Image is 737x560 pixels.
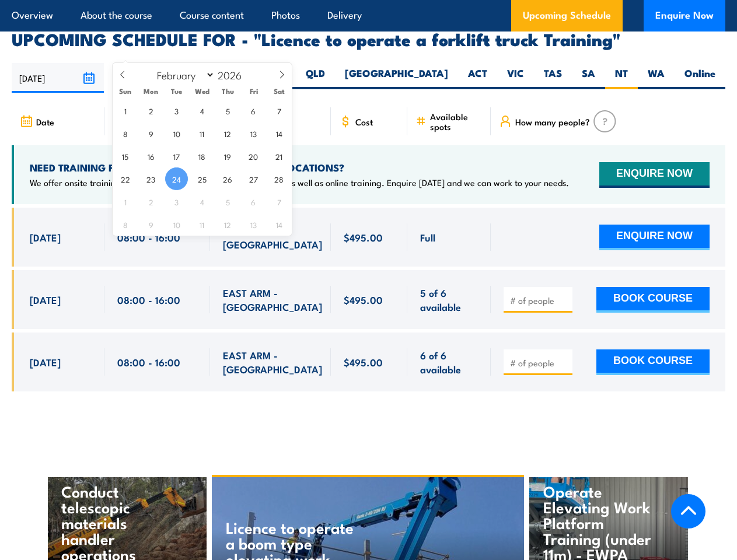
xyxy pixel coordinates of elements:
[344,293,383,306] span: $495.00
[458,66,497,89] label: ACT
[510,357,568,369] input: # of people
[267,87,292,95] span: Sat
[165,145,188,167] span: February 17, 2026
[515,117,590,127] span: How many people?
[165,190,188,213] span: March 3, 2026
[191,99,214,122] span: February 4, 2026
[114,99,137,122] span: February 1, 2026
[605,66,638,89] label: NT
[190,87,215,95] span: Wed
[572,66,605,89] label: SA
[117,230,180,244] span: 08:00 - 16:00
[30,177,569,188] p: We offer onsite training, training at our centres, multisite solutions as well as online training...
[268,122,291,145] span: February 14, 2026
[114,167,137,190] span: February 22, 2026
[242,213,265,236] span: March 13, 2026
[191,145,214,167] span: February 18, 2026
[36,117,54,127] span: Date
[114,122,137,145] span: February 8, 2026
[138,87,164,95] span: Mon
[596,349,710,375] button: BOOK COURSE
[420,348,477,376] span: 6 of 6 available
[30,293,61,306] span: [DATE]
[216,190,239,213] span: March 5, 2026
[117,355,180,369] span: 08:00 - 16:00
[139,122,162,145] span: February 9, 2026
[216,145,239,167] span: February 19, 2026
[223,286,322,313] span: EAST ARM - [GEOGRAPHIC_DATA]
[296,66,335,89] label: QLD
[268,190,291,213] span: March 7, 2026
[216,99,239,122] span: February 5, 2026
[420,286,477,313] span: 5 of 6 available
[12,31,725,46] h2: UPCOMING SCHEDULE FOR - "Licence to operate a forklift truck Training"
[30,230,61,244] span: [DATE]
[165,167,188,190] span: February 24, 2026
[430,111,483,131] span: Available spots
[241,87,267,95] span: Fri
[638,66,675,89] label: WA
[113,87,138,95] span: Sun
[114,213,137,236] span: March 8, 2026
[165,99,188,122] span: February 3, 2026
[223,348,322,376] span: EAST ARM - [GEOGRAPHIC_DATA]
[12,63,104,93] input: From date
[114,190,137,213] span: March 1, 2026
[191,122,214,145] span: February 11, 2026
[216,167,239,190] span: February 26, 2026
[344,230,383,244] span: $495.00
[497,66,534,89] label: VIC
[30,355,61,369] span: [DATE]
[216,213,239,236] span: March 12, 2026
[191,213,214,236] span: March 11, 2026
[139,213,162,236] span: March 9, 2026
[139,167,162,190] span: February 23, 2026
[675,66,725,89] label: Online
[268,99,291,122] span: February 7, 2026
[117,293,180,306] span: 08:00 - 16:00
[139,190,162,213] span: March 2, 2026
[599,162,710,188] button: ENQUIRE NOW
[215,87,241,95] span: Thu
[268,213,291,236] span: March 14, 2026
[242,122,265,145] span: February 13, 2026
[344,355,383,369] span: $495.00
[191,167,214,190] span: February 25, 2026
[30,161,569,174] h4: NEED TRAINING FOR LARGER GROUPS OR MULTIPLE LOCATIONS?
[596,287,710,313] button: BOOK COURSE
[534,66,572,89] label: TAS
[215,68,253,82] input: Year
[114,145,137,167] span: February 15, 2026
[191,190,214,213] span: March 4, 2026
[165,122,188,145] span: February 10, 2026
[242,145,265,167] span: February 20, 2026
[164,87,190,95] span: Tue
[599,225,710,250] button: ENQUIRE NOW
[223,223,322,251] span: EAST ARM - [GEOGRAPHIC_DATA]
[242,190,265,213] span: March 6, 2026
[335,66,458,89] label: [GEOGRAPHIC_DATA]
[242,99,265,122] span: February 6, 2026
[242,167,265,190] span: February 27, 2026
[268,145,291,167] span: February 21, 2026
[268,167,291,190] span: February 28, 2026
[165,213,188,236] span: March 10, 2026
[420,230,435,244] span: Full
[355,117,373,127] span: Cost
[139,145,162,167] span: February 16, 2026
[151,67,215,82] select: Month
[216,122,239,145] span: February 12, 2026
[139,99,162,122] span: February 2, 2026
[510,295,568,306] input: # of people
